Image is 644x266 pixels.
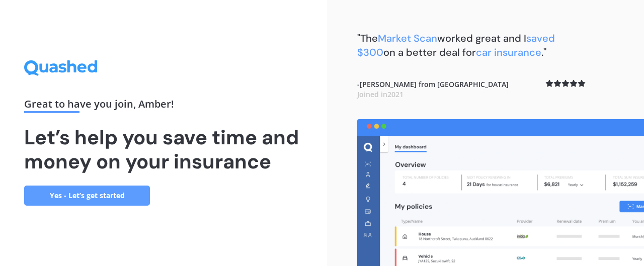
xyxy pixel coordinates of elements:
img: dashboard.webp [357,119,644,266]
h1: Let’s help you save time and money on your insurance [24,125,303,173]
div: Great to have you join , Amber ! [24,99,303,113]
b: - [PERSON_NAME] from [GEOGRAPHIC_DATA] [357,79,509,99]
span: Market Scan [378,32,437,45]
a: Yes - Let’s get started [24,186,150,206]
span: Joined in 2021 [357,90,404,99]
b: "The worked great and I on a better deal for ." [357,32,555,59]
span: car insurance [476,46,541,59]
